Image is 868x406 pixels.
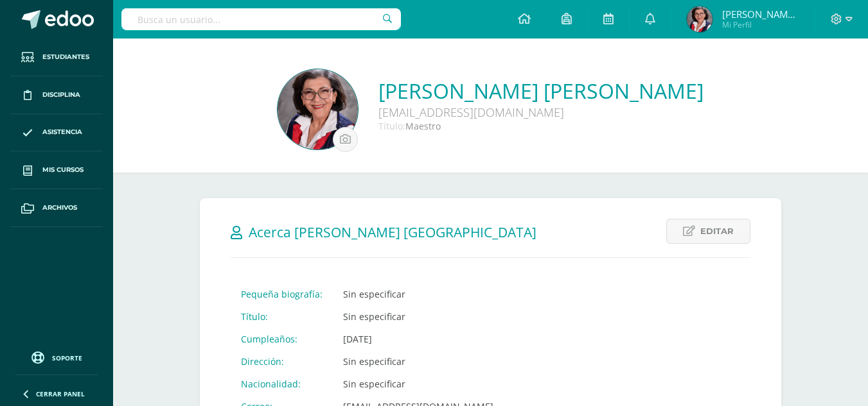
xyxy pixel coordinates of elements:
[378,105,704,120] div: [EMAIL_ADDRESS][DOMAIN_NAME]
[10,114,103,152] a: Asistencia
[700,219,734,243] span: Editar
[231,350,333,373] td: Dirección:
[231,328,333,350] td: Cumpleaños:
[378,120,405,132] span: Título:
[333,350,504,373] td: Sin especificar
[231,305,333,328] td: Título:
[15,348,98,366] a: Soporte
[52,353,82,362] span: Soporte
[378,77,704,105] a: [PERSON_NAME] [PERSON_NAME]
[405,120,441,132] span: Maestro
[36,389,85,398] span: Cerrar panel
[42,165,84,175] span: Mis cursos
[666,219,750,244] a: Editar
[333,373,504,395] td: Sin especificar
[249,223,536,241] span: Acerca [PERSON_NAME] [GEOGRAPHIC_DATA]
[10,151,103,189] a: Mis cursos
[231,283,333,305] td: Pequeña biografía:
[42,52,89,62] span: Estudiantes
[333,328,504,350] td: [DATE]
[42,90,80,100] span: Disciplina
[722,19,799,30] span: Mi Perfil
[333,305,504,328] td: Sin especificar
[10,189,103,227] a: Archivos
[278,69,358,149] img: 17cd19ff5ca66ec3a49a39716f37a406.png
[722,8,799,21] span: [PERSON_NAME][GEOGRAPHIC_DATA]
[231,373,333,395] td: Nacionalidad:
[121,8,401,30] input: Busca un usuario...
[10,76,103,114] a: Disciplina
[42,203,77,213] span: Archivos
[333,283,504,305] td: Sin especificar
[10,38,103,76] a: Estudiantes
[42,127,82,137] span: Asistencia
[687,6,713,32] img: bf1108e8ad9e84d5e497fdc3bce327fe.png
